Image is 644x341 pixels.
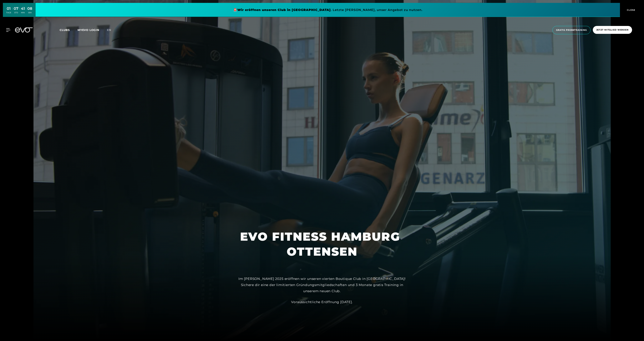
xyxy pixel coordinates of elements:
[14,6,18,11] div: 07
[26,6,26,16] div: :
[60,28,78,32] a: Clubs
[592,26,633,34] a: Jetzt Mitglied werden
[21,11,25,14] div: MIN
[107,28,116,32] a: en
[21,6,25,11] div: 41
[236,276,409,294] div: Im [PERSON_NAME] 2025 eröffnen wir unseren vierten Boutique Club in [GEOGRAPHIC_DATA]! Sichere di...
[596,28,629,32] span: Jetzt Mitglied werden
[107,28,111,32] span: en
[60,28,70,32] span: Clubs
[6,11,11,14] div: TAGE
[551,26,592,34] a: Gratis Probetraining
[236,299,409,305] div: Voraussichtliche Eröffnung [DATE].
[19,6,20,16] div: :
[240,229,404,259] h1: EVO FITNESS HAMBURG OTTENSEN
[27,6,32,11] div: 08
[78,28,99,32] a: MYEVO LOGIN
[27,11,32,14] div: SEK
[556,28,587,32] span: Gratis Probetraining
[14,11,18,14] div: STD
[12,6,13,16] div: :
[620,3,641,17] button: CLOSE
[626,8,635,12] span: CLOSE
[6,6,11,11] div: 01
